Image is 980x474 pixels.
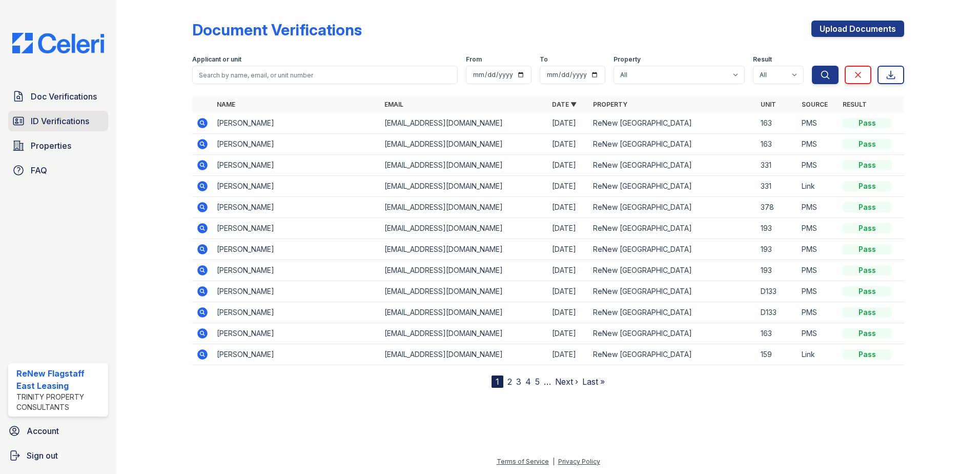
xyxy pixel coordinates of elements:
td: [DATE] [548,113,589,134]
td: ReNew [GEOGRAPHIC_DATA] [589,281,757,302]
span: Sign out [27,449,58,462]
td: [EMAIL_ADDRESS][DOMAIN_NAME] [380,302,548,323]
div: Pass [843,223,892,233]
label: From [466,55,482,64]
td: [PERSON_NAME] [213,323,380,344]
label: Applicant or unit [192,55,241,64]
div: Pass [843,328,892,339]
div: Pass [843,118,892,128]
div: 1 [492,376,503,388]
span: FAQ [31,164,47,176]
td: [PERSON_NAME] [213,260,380,281]
td: ReNew [GEOGRAPHIC_DATA] [589,260,757,281]
td: ReNew [GEOGRAPHIC_DATA] [589,218,757,239]
a: Source [802,101,828,108]
td: [EMAIL_ADDRESS][DOMAIN_NAME] [380,113,548,134]
a: Account [4,421,112,441]
input: Search by name, email, or unit number [192,66,458,84]
td: [PERSON_NAME] [213,239,380,260]
td: [PERSON_NAME] [213,113,380,134]
div: Document Verifications [192,21,362,39]
td: ReNew [GEOGRAPHIC_DATA] [589,176,757,197]
td: ReNew [GEOGRAPHIC_DATA] [589,302,757,323]
td: D133 [757,302,798,323]
td: [DATE] [548,176,589,197]
a: 3 [516,377,521,387]
div: | [553,458,555,465]
a: ID Verifications [8,111,108,131]
td: [EMAIL_ADDRESS][DOMAIN_NAME] [380,155,548,176]
div: Pass [843,307,892,318]
label: Property [614,55,641,64]
td: [PERSON_NAME] [213,218,380,239]
td: Link [798,176,839,197]
a: Date ▼ [552,101,577,108]
div: Pass [843,286,892,297]
td: [DATE] [548,260,589,281]
td: PMS [798,302,839,323]
a: Doc Verifications [8,86,108,107]
td: [PERSON_NAME] [213,197,380,218]
td: [EMAIL_ADDRESS][DOMAIN_NAME] [380,323,548,344]
span: Account [27,425,59,437]
td: 331 [757,155,798,176]
a: Last » [582,377,605,387]
td: PMS [798,218,839,239]
td: [PERSON_NAME] [213,302,380,323]
div: ReNew Flagstaff East Leasing [16,367,104,392]
td: [DATE] [548,134,589,155]
td: [DATE] [548,344,589,365]
div: Pass [843,244,892,254]
a: Result [843,101,867,108]
a: Next › [555,377,578,387]
td: [EMAIL_ADDRESS][DOMAIN_NAME] [380,197,548,218]
td: PMS [798,281,839,302]
a: Privacy Policy [558,458,600,465]
td: 163 [757,113,798,134]
td: ReNew [GEOGRAPHIC_DATA] [589,197,757,218]
div: Trinity Property Consultants [16,392,104,412]
td: [EMAIL_ADDRESS][DOMAIN_NAME] [380,281,548,302]
span: Properties [31,140,71,152]
td: PMS [798,323,839,344]
td: [DATE] [548,281,589,302]
td: [EMAIL_ADDRESS][DOMAIN_NAME] [380,218,548,239]
td: PMS [798,134,839,155]
a: Property [593,101,627,108]
td: 193 [757,218,798,239]
a: 2 [507,377,512,387]
td: [DATE] [548,155,589,176]
span: ID Verifications [31,115,89,127]
td: [DATE] [548,197,589,218]
td: [EMAIL_ADDRESS][DOMAIN_NAME] [380,134,548,155]
td: Link [798,344,839,365]
a: Upload Documents [811,21,904,37]
a: 5 [535,377,540,387]
a: Name [217,101,235,108]
a: Properties [8,135,108,156]
td: PMS [798,197,839,218]
td: 378 [757,197,798,218]
label: Result [753,55,772,64]
td: [DATE] [548,239,589,260]
td: [EMAIL_ADDRESS][DOMAIN_NAME] [380,344,548,365]
td: PMS [798,239,839,260]
td: [PERSON_NAME] [213,134,380,155]
div: Pass [843,160,892,170]
span: Doc Verifications [31,90,97,103]
td: [EMAIL_ADDRESS][DOMAIN_NAME] [380,176,548,197]
a: Email [384,101,403,108]
td: ReNew [GEOGRAPHIC_DATA] [589,323,757,344]
img: CE_Logo_Blue-a8612792a0a2168367f1c8372b55b34899dd931a85d93a1a3d3e32e68fde9ad4.png [4,33,112,53]
td: ReNew [GEOGRAPHIC_DATA] [589,134,757,155]
div: Pass [843,139,892,149]
button: Sign out [4,445,112,466]
div: Pass [843,349,892,360]
td: [DATE] [548,218,589,239]
div: Pass [843,265,892,275]
td: [DATE] [548,323,589,344]
a: FAQ [8,160,108,181]
td: ReNew [GEOGRAPHIC_DATA] [589,155,757,176]
td: [DATE] [548,302,589,323]
td: D133 [757,281,798,302]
